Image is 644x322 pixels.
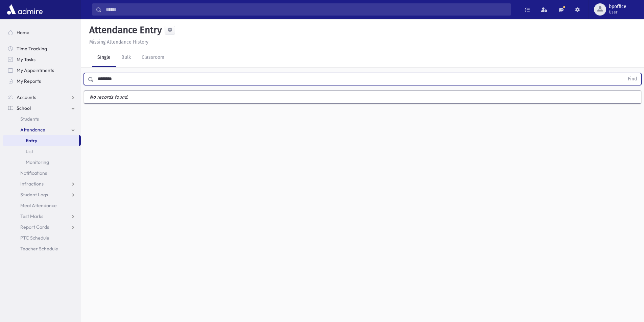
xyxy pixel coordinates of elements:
[84,91,641,103] label: No records found.
[17,29,29,35] span: Home
[3,114,81,124] a: Students
[3,92,81,103] a: Accounts
[20,181,44,187] span: Infractions
[3,222,81,232] a: Report Cards
[3,65,81,76] a: My Appointments
[20,235,49,241] span: PTC Schedule
[102,3,511,16] input: Search
[3,200,81,211] a: Meal Attendance
[20,213,43,219] span: Test Marks
[17,67,54,73] span: My Appointments
[3,243,81,254] a: Teacher Schedule
[20,202,57,208] span: Meal Attendance
[609,4,626,9] span: bpoffice
[20,170,47,176] span: Notifications
[26,159,49,165] span: Monitoring
[3,103,81,114] a: School
[87,24,162,36] h5: Attendance Entry
[3,211,81,222] a: Test Marks
[92,48,116,67] a: Single
[17,78,41,84] span: My Reports
[116,48,136,67] a: Bulk
[3,76,81,86] a: My Reports
[17,46,47,52] span: Time Tracking
[20,127,45,133] span: Attendance
[17,105,31,111] span: School
[3,178,81,189] a: Infractions
[5,3,44,16] img: AdmirePro
[609,9,626,15] span: User
[3,124,81,135] a: Attendance
[20,246,58,252] span: Teacher Schedule
[3,43,81,54] a: Time Tracking
[20,192,48,198] span: Student Logs
[3,146,81,157] a: List
[136,48,170,67] a: Classroom
[89,39,148,45] u: Missing Attendance History
[20,224,49,230] span: Report Cards
[26,148,33,154] span: List
[20,116,39,122] span: Students
[3,168,81,178] a: Notifications
[3,189,81,200] a: Student Logs
[3,232,81,243] a: PTC Schedule
[3,157,81,168] a: Monitoring
[17,94,36,100] span: Accounts
[87,39,148,45] a: Missing Attendance History
[624,73,641,85] button: Find
[17,56,35,63] span: My Tasks
[3,27,81,38] a: Home
[3,135,79,146] a: Entry
[26,138,37,144] span: Entry
[3,54,81,65] a: My Tasks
